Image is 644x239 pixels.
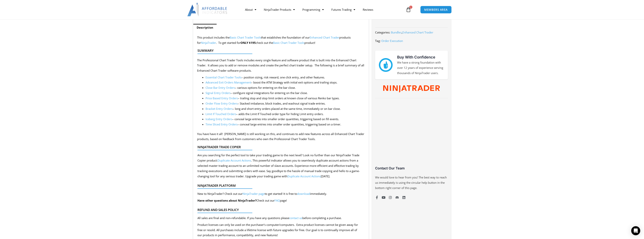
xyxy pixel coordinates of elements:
a: 0 [400,4,417,15]
a: Advanced Exit Orders Management [206,80,251,84]
a: download [297,192,310,196]
p: You have have it all! [PERSON_NAME] is still working on this, and continues to add new features a... [197,131,365,142]
a: Essential Chart Trader Tools [206,75,241,79]
nav: Menu [241,5,405,14]
p: New to NinjaTrader? Check out our to get started! It is free to immediately. [197,191,327,197]
li: – position sizing, risk reward, one click entry, and other features. [206,75,365,80]
a: Bracket Entry Orders [206,107,233,111]
a: contact us [289,216,302,220]
a: Reviews [359,5,377,14]
p: This product includes the that establishes the foundation of our products for . To get started for [197,35,365,46]
a: Description [193,24,217,31]
li: – Stacked imbalance, block trades, and washout signal trade entries. [206,101,365,106]
a: Order Flow Entry Orders [206,102,237,105]
span: All sales are final and non-refundable. If you have any questions please [197,216,289,220]
a: Programming [299,5,328,14]
a: Order Execution [381,39,403,43]
a: Enhanced Chart Trader [402,30,433,34]
li: – long and short entry orders placed at the same time, immediately or on bar close. [206,106,365,112]
a: Time Sliced Entry Orders [206,122,237,126]
img: LogoAI | Affordable Indicators – NinjaTrader [187,3,228,16]
li: – trailing stop and stop limit orders at known close of various Renko bar types. [206,96,365,101]
p: We have a strong foundation with over 12 years of experience serving thousands of NinjaTrader users. [397,60,444,76]
a: Futures Trading [328,5,359,14]
a: Enhanced Chart Trader [310,36,339,39]
iframe: Customer reviews powered by Trustpilot [375,103,448,169]
li: – boost the ATM Strategy with initial exit options and trailing stops. [206,80,365,85]
h4: NinjaTrader Trade Copier [197,145,362,149]
span: Categories: [375,30,390,34]
a: Duplicate Account Actions [287,174,321,178]
p: The Professional Chart Trader Tools includes every single feature and software product that is bu... [197,58,365,74]
p: Check out our page! [197,198,327,203]
span: MEMBERS AREA [424,8,448,11]
a: Limit If Touched Orders [206,112,236,116]
li: – various options for entering on the bar close. [206,85,365,90]
p: We would love to hear from you! The best way to reach us immediately is using the circular help b... [375,175,448,191]
strong: ONLY $195 [240,41,256,45]
li: – conceal large entries into smaller order quantities, triggering based on fill events. [206,117,365,122]
a: MEMBERS AREA [420,6,452,14]
a: Close Bar Entry Orders [206,86,235,90]
h3: Buy With Confidence [397,54,444,60]
div: Open Intercom Messenger [631,226,640,235]
a: Bundles [391,30,402,34]
a: Basic Chart Trader Tools [273,41,304,45]
h3: Contact Our Team [375,166,448,170]
a: Duplicate Account Actions [218,159,251,162]
a: Signal Entry Orders [206,91,231,95]
div: Are you searching for the perfect tool to take your trading game to the next level? Look no furth... [197,153,362,179]
a: NinjaTrader [201,41,216,45]
span: Product licenses can only be used on the purchaser’s computer/computers. Extra product licenses c... [197,223,358,237]
li: – conceal large entries into smaller order quantities, triggering based on a timer. [206,122,365,127]
h4: Refund and Sales Policy [197,208,362,212]
a: Price Based Entry Orders [206,96,238,100]
img: NinjaTrader Wordmark color RGB | Affordable Indicators – NinjaTrader [383,85,440,93]
b: Have other questions about NinjaTrader? [197,199,256,202]
li: – adds the Limit If Touched order type for hiding Limit entry orders. [206,112,365,117]
a: NinjaTrader page [243,192,265,196]
span: before completing a purchase. [302,216,342,220]
a: Basic Chart Trader Tools [230,36,261,39]
a: Iceberg Entry Orders [206,117,232,121]
a: NinjaTrader Products [260,5,299,14]
li: – configure signal integrations for entering on the bar close. [206,90,365,96]
span: 0 [409,6,412,9]
span: check out the product! [256,41,315,45]
h4: Summary [197,49,362,52]
span: , [391,30,433,34]
span: Tag: [375,39,381,43]
img: mark thumbs good 43913 | Affordable Indicators – NinjaTrader [379,58,392,72]
a: FAQ [275,199,280,202]
a: About [241,5,260,14]
h4: NinjaTrader Platform [197,184,362,187]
